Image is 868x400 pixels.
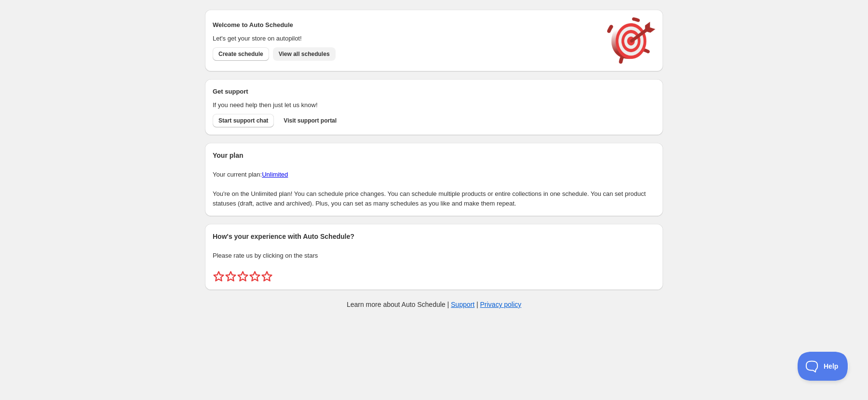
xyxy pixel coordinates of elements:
[279,50,330,58] span: View all schedules
[451,301,475,308] a: Support
[213,100,597,110] p: If you need help then just let us know!
[273,47,336,61] button: View all schedules
[213,114,274,127] a: Start support chat
[213,232,655,241] h2: How's your experience with Auto Schedule?
[347,300,521,309] p: Learn more about Auto Schedule | |
[798,352,849,381] iframe: Toggle Customer Support
[262,171,288,178] a: Unlimited
[480,301,522,308] a: Privacy policy
[213,47,269,61] button: Create schedule
[213,87,597,97] h2: Get support
[284,117,337,124] span: Visit support portal
[213,151,655,160] h2: Your plan
[218,50,263,58] span: Create schedule
[213,20,597,30] h2: Welcome to Auto Schedule
[213,34,597,43] p: Let's get your store on autopilot!
[213,251,655,261] p: Please rate us by clicking on the stars
[213,189,655,208] p: You're on the Unlimited plan! You can schedule price changes. You can schedule multiple products ...
[278,114,342,127] a: Visit support portal
[218,117,268,124] span: Start support chat
[213,170,655,179] p: Your current plan:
